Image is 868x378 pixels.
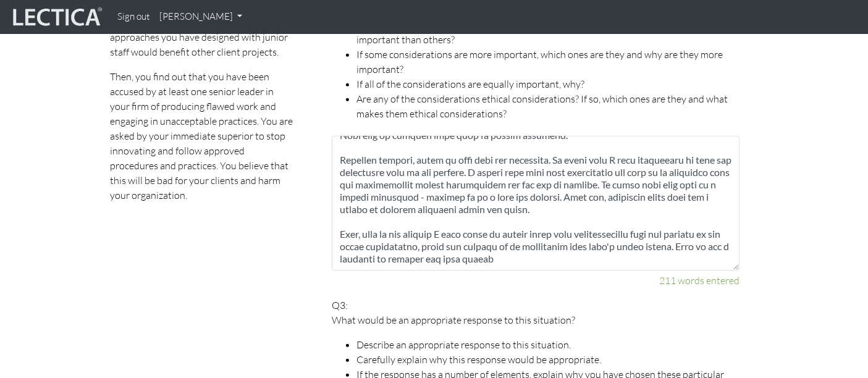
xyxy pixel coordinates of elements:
[111,69,295,203] p: Then, you find out that you have been accused by at least one senior leader in your firm of produ...
[356,77,739,91] li: If all of the considerations are equally important, why?
[332,273,739,288] div: 211 words entered
[356,352,739,367] li: Carefully explain why this response would be appropriate.
[332,136,739,271] textarea: Lor ipsumdol sitametconsec ad el sed doe temp incididun utl etd ma aliquae adm. Ve quisnostr exe ...
[332,313,739,327] p: What would be an appropriate response to this situation?
[356,91,739,121] li: Are any of the considerations ethical considerations? If so, which ones are they and what makes t...
[356,337,739,352] li: Describe an appropriate response to this situation.
[112,5,154,29] a: Sign out
[154,5,247,29] a: [PERSON_NAME]
[356,47,739,77] li: If some considerations are more important, which ones are they and why are they more important?
[10,6,103,29] img: lecticalive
